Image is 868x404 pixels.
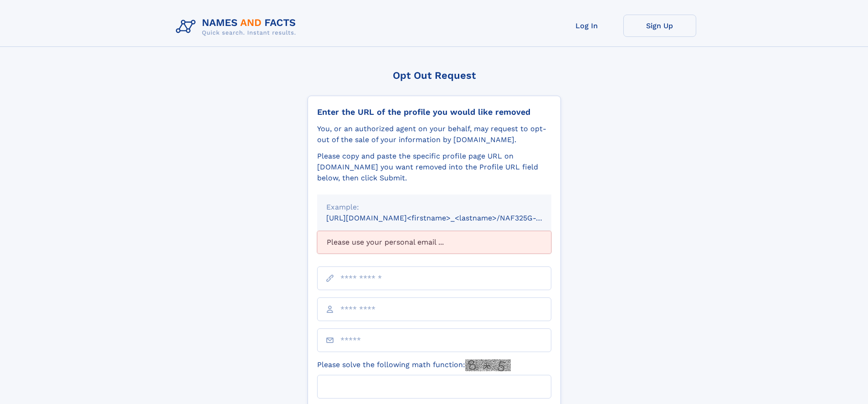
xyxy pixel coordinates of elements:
div: Please copy and paste the specific profile page URL on [DOMAIN_NAME] you want removed into the Pr... [317,151,551,184]
div: You, or an authorized agent on your behalf, may request to opt-out of the sale of your informatio... [317,123,551,145]
div: Opt Out Request [308,70,561,81]
a: Log In [550,15,623,37]
img: Logo Names and Facts [172,15,303,39]
div: Enter the URL of the profile you would like removed [317,107,551,117]
div: Example: [326,202,542,213]
div: Please use your personal email ... [317,231,551,254]
label: Please solve the following math function: [317,359,511,371]
small: [URL][DOMAIN_NAME]<firstname>_<lastname>/NAF325G-xxxxxxxx [326,214,569,222]
a: Sign Up [623,15,696,37]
